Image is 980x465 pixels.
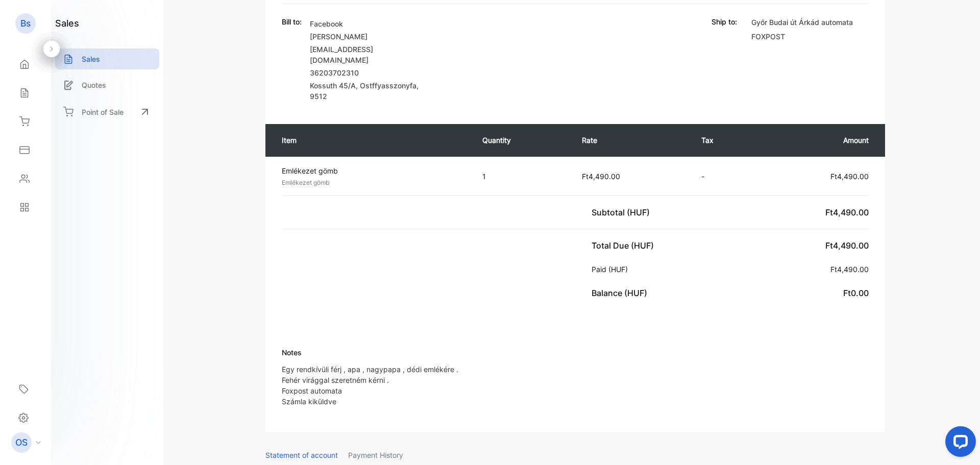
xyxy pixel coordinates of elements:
p: 36203702310 [310,67,427,78]
p: Emlékezet gömb [282,178,464,187]
span: Ft4,490.00 [582,172,620,181]
p: - [701,171,747,182]
span: , Ostffyasszonyfa [356,81,416,90]
p: Point of Sale [82,107,124,117]
a: Point of Sale [55,101,159,123]
p: [EMAIL_ADDRESS][DOMAIN_NAME] [310,44,427,65]
p: [PERSON_NAME] [310,31,427,42]
span: Ft0.00 [843,288,869,298]
p: Item [282,135,462,145]
span: Ft4,490.00 [830,172,869,181]
p: Bs [20,17,31,30]
span: Kossuth 45/A [310,81,356,90]
p: Bill to: [282,16,302,27]
span: Ft4,490.00 [830,265,869,274]
p: Subtotal (HUF) [592,206,654,218]
span: Ft4,490.00 [825,207,869,217]
h1: sales [55,16,79,30]
p: Balance (HUF) [592,287,651,299]
p: Sales [82,54,100,64]
p: Emlékezet gömb [282,165,464,176]
p: Paid (HUF) [592,264,632,275]
span: Ft4,490.00 [825,240,869,251]
a: Sales [55,48,159,69]
span: Győr Budai út Árkád automata FOXPOST [751,18,853,41]
a: Quotes [55,75,159,95]
p: Amount [768,135,869,145]
p: Ship to: [712,16,737,27]
p: Facebook [310,18,427,29]
p: Quantity [482,135,561,145]
p: Notes [282,347,458,358]
p: Rate [582,135,681,145]
p: OS [15,436,28,449]
p: Quotes [82,80,106,90]
iframe: LiveChat chat widget [937,422,980,465]
p: Tax [701,135,747,145]
p: Total Due (HUF) [592,239,658,252]
p: Egy rendkívüli férj , apa , nagypapa , dédi emlékére . Fehér virággal szeretném kérni . Foxpost a... [282,364,458,407]
p: 1 [482,171,561,182]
